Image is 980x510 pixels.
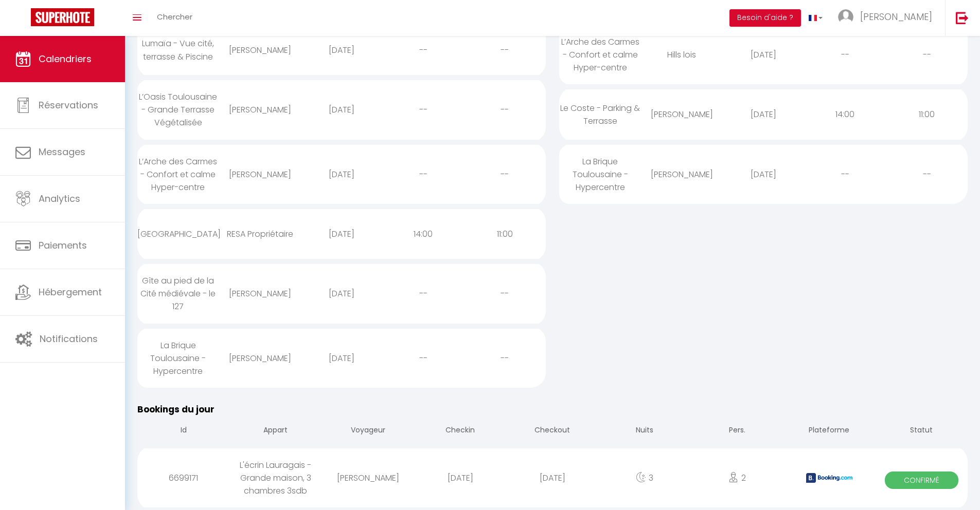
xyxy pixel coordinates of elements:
[137,80,219,139] div: L’Oasis Toulousaine - Grande Terrasse Végétalisée
[506,417,598,446] th: Checkout
[157,11,192,22] span: Chercher
[322,417,414,446] th: Voyageur
[137,403,215,415] span: Bookings du jour
[137,329,219,388] div: La Brique Toulousaine - Hypercentre
[301,217,383,251] div: [DATE]
[40,332,98,345] span: Notifications
[506,461,598,495] div: [DATE]
[599,461,691,495] div: 3
[322,461,414,495] div: [PERSON_NAME]
[301,342,383,375] div: [DATE]
[219,217,301,251] div: RESA Propriétaire
[886,38,968,71] div: --
[301,33,383,67] div: [DATE]
[137,264,219,323] div: Gîte au pied de la Cité médiévale - le 127
[464,158,546,191] div: --
[8,4,39,35] button: Ouvrir le widget de chat LiveChat
[39,192,80,205] span: Analytics
[860,10,932,23] span: [PERSON_NAME]
[641,98,723,131] div: [PERSON_NAME]
[219,33,301,67] div: [PERSON_NAME]
[382,342,464,375] div: --
[559,91,641,138] div: Le Coste - Parking & Terrasse
[219,342,301,375] div: [PERSON_NAME]
[229,448,322,507] div: L'écrin Lauragais - Grande maison, 3 chambres 3sdb
[39,52,92,65] span: Calendriers
[641,38,723,71] div: Hills lois
[39,145,85,158] span: Messages
[599,417,691,446] th: Nuits
[464,217,546,251] div: 11:00
[723,158,805,191] div: [DATE]
[414,417,506,446] th: Checkin
[956,11,969,24] img: logout
[137,27,219,73] div: Lumaïa - Vue cité, terrasse & Piscine
[691,417,783,446] th: Pers.
[723,38,805,71] div: [DATE]
[301,93,383,126] div: [DATE]
[137,145,219,204] div: L’Arche des Carmes - Confort et calme Hyper-centre
[301,158,383,191] div: [DATE]
[876,417,968,446] th: Statut
[804,158,886,191] div: --
[382,277,464,310] div: --
[886,98,968,131] div: 11:00
[219,93,301,126] div: [PERSON_NAME]
[464,93,546,126] div: --
[783,417,875,446] th: Plateforme
[641,158,723,191] div: [PERSON_NAME]
[137,417,229,446] th: Id
[804,98,886,131] div: 14:00
[723,98,805,131] div: [DATE]
[559,145,641,204] div: La Brique Toulousaine - Hypercentre
[464,342,546,375] div: --
[39,99,98,111] span: Réservations
[137,217,219,251] div: [GEOGRAPHIC_DATA]
[382,33,464,67] div: --
[382,93,464,126] div: --
[806,473,852,483] img: booking2.png
[382,158,464,191] div: --
[804,38,886,71] div: --
[414,461,506,495] div: [DATE]
[885,471,959,489] span: Confirmé
[464,33,546,67] div: --
[886,158,968,191] div: --
[219,158,301,191] div: [PERSON_NAME]
[31,8,94,26] img: Super Booking
[464,277,546,310] div: --
[301,277,383,310] div: [DATE]
[559,25,641,84] div: L’Arche des Carmes - Confort et calme Hyper-centre
[219,277,301,310] div: [PERSON_NAME]
[729,9,801,27] button: Besoin d'aide ?
[39,239,87,252] span: Paiements
[39,286,102,298] span: Hébergement
[229,417,322,446] th: Appart
[838,9,853,25] img: ...
[137,461,229,495] div: 6699171
[691,461,783,495] div: 2
[382,217,464,251] div: 14:00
